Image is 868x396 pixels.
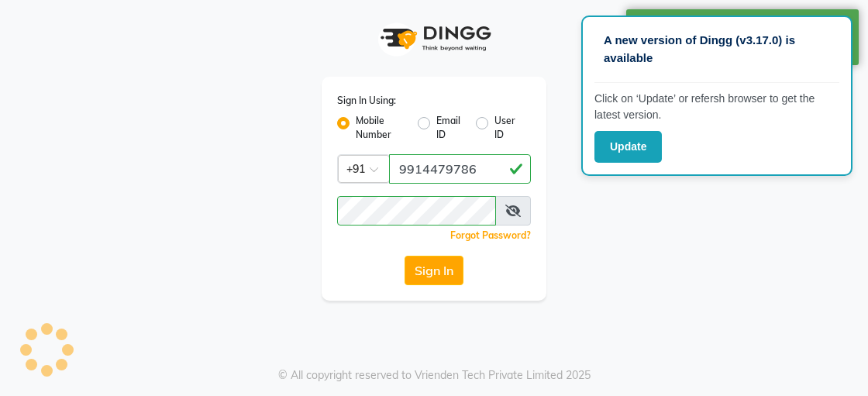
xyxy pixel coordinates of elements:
label: Mobile Number [356,114,405,142]
button: Sign In [405,256,463,285]
button: Update [594,131,662,163]
img: logo1.svg [372,15,496,61]
input: Username [337,196,496,226]
p: A new version of Dingg (v3.17.0) is available [604,32,830,67]
a: Forgot Password? [450,229,531,241]
p: Click on ‘Update’ or refersh browser to get the latest version. [594,91,839,123]
label: Sign In Using: [337,94,396,108]
label: Email ID [436,114,463,142]
input: Username [389,154,531,184]
label: User ID [494,114,518,142]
